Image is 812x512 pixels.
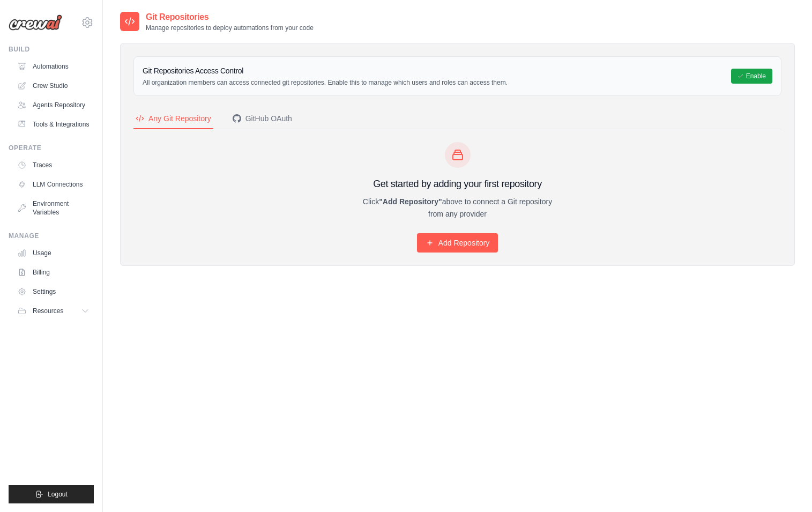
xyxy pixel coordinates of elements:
[417,233,498,253] a: Add Repository
[13,97,94,114] a: Agents Repository
[13,157,94,174] a: Traces
[9,485,94,503] button: Logout
[355,196,561,220] p: Click above to connect a Git repository from any provider
[143,65,508,76] h3: Git Repositories Access Control
[33,307,63,315] span: Resources
[146,24,314,32] p: Manage repositories to deploy automations from your code
[9,144,94,152] div: Operate
[13,77,94,94] a: Crew Studio
[230,109,294,129] button: GitHub OAuth
[731,69,772,84] button: Enable
[146,11,314,24] h2: Git Repositories
[379,197,442,206] strong: "Add Repository"
[133,109,213,129] button: Any Git Repository
[355,176,561,191] h3: Get started by adding your first repository
[133,109,781,129] nav: Tabs
[136,113,211,124] div: Any Git Repository
[13,58,94,75] a: Automations
[13,176,94,193] a: LLM Connections
[13,244,94,262] a: Usage
[13,283,94,300] a: Settings
[48,490,68,499] span: Logout
[9,14,62,31] img: Logo
[143,78,508,87] p: All organization members can access connected git repositories. Enable this to manage which users...
[13,264,94,281] a: Billing
[13,195,94,221] a: Environment Variables
[9,45,94,54] div: Build
[9,232,94,240] div: Manage
[233,113,292,124] div: GitHub OAuth
[13,302,94,320] button: Resources
[13,116,94,133] a: Tools & Integrations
